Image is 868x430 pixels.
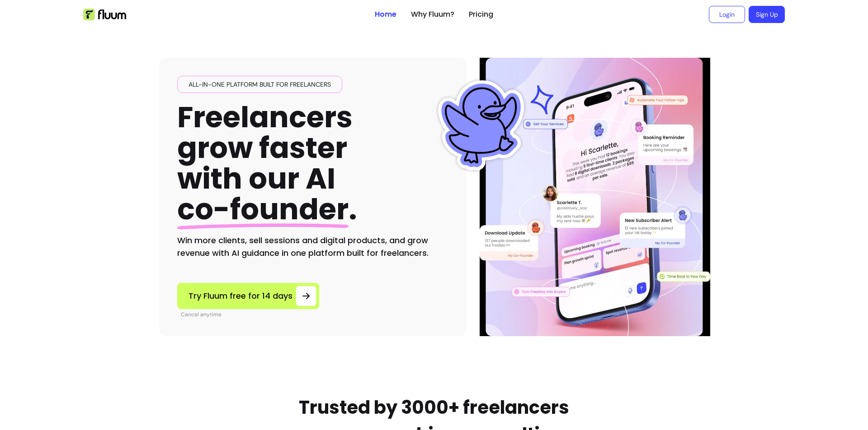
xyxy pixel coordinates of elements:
img: Fluum Duck sticker [436,80,526,171]
a: Why Fluum? [411,9,454,20]
img: Fluum Logo [83,9,126,20]
a: Login [709,6,745,23]
p: Cancel anytime [181,311,319,318]
h2: Win more clients, sell sessions and digital products, and grow revenue with AI guidance in one pl... [177,234,448,259]
span: Try Fluum free for 14 days [189,290,292,302]
span: All-in-one platform built for freelancers [185,80,335,89]
span: co-founder [177,189,349,229]
img: Illustration of Fluum AI Co-Founder on a smartphone, showing solo business performance insights s... [481,58,709,336]
a: Sign Up [749,6,785,23]
a: Pricing [469,9,493,20]
h1: Freelancers grow faster with our AI . [177,102,357,225]
a: Try Fluum free for 14 days [177,283,319,309]
a: Home [375,9,396,20]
